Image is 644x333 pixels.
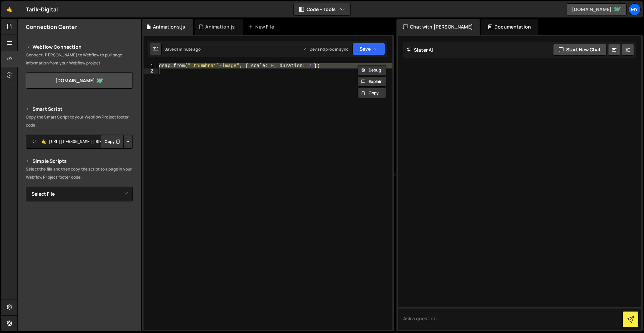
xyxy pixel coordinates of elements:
[353,43,385,55] button: Save
[26,43,133,51] h2: Webflow Connection
[26,135,133,149] textarea: <!--🤙 [URL][PERSON_NAME][DOMAIN_NAME]> <script>document.addEventListener("DOMContentLoaded", func...
[303,46,348,52] div: Dev and prod in sync
[26,51,133,67] p: Connect [PERSON_NAME] to Webflow to pull page information from your Webflow project
[144,63,158,68] div: 1
[396,19,480,35] div: Chat with [PERSON_NAME]
[26,73,133,89] a: [DOMAIN_NAME]
[26,157,133,165] h2: Simple Scripts
[205,23,235,30] div: Animation.js
[358,65,386,75] button: Debug
[294,3,350,15] button: Code + Tools
[629,3,641,15] a: My
[164,46,201,52] div: Saved
[26,23,77,31] h2: Connection Center
[248,23,276,30] div: New File
[358,88,386,98] button: Copy
[101,135,133,149] div: Button group with nested dropdown
[26,165,133,181] p: Select the file and then copy the script to a page in your Webflow Project footer code.
[358,77,386,87] button: Explain
[144,68,158,74] div: 2
[176,46,201,52] div: 1 minute ago
[407,47,433,53] h2: Slater AI
[26,5,58,13] div: Tarik-Digital
[26,105,133,113] h2: Smart Script
[153,23,185,30] div: Animations.js
[553,44,606,56] button: Start new chat
[566,3,627,15] a: [DOMAIN_NAME]
[1,1,18,17] a: 🤙
[26,113,133,129] p: Copy the Smart Script to your Webflow Project footer code.
[101,135,124,149] button: Copy
[26,212,133,273] iframe: YouTube video player
[481,19,538,35] div: Documentation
